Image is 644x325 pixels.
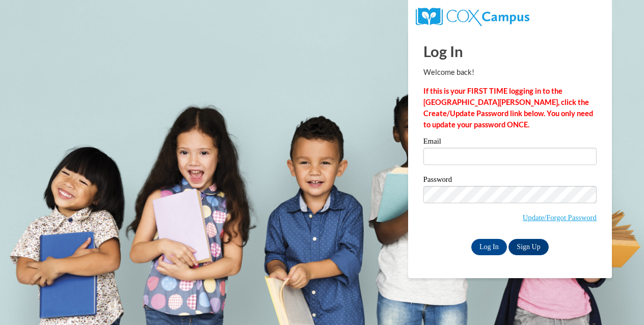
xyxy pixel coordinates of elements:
a: Sign Up [508,239,548,255]
h1: Log In [423,41,597,62]
img: COX Campus [416,8,529,26]
a: Update/Forgot Password [523,213,597,222]
strong: If this is your FIRST TIME logging in to the [GEOGRAPHIC_DATA][PERSON_NAME], click the Create/Upd... [423,87,593,129]
input: Log In [471,239,507,255]
label: Password [423,176,597,186]
a: COX Campus [416,12,529,20]
p: Welcome back! [423,67,597,78]
label: Email [423,138,597,148]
